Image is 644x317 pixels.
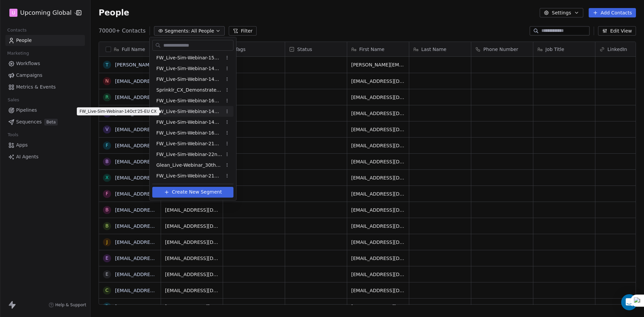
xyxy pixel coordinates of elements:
[156,76,222,83] span: FW_Live-Sim-Webinar-14Oct'25-EU
[156,151,222,158] span: FW_Live-Sim-Webinar-22ndOct'25-NA
[172,189,222,196] span: Create New Segment
[156,65,222,72] span: FW_Live-Sim-Webinar-14Oct'25-IND+ANZ
[156,129,222,137] span: FW_Live-Sim-Webinar-16Oct'25-NA
[156,172,222,179] span: FW_Live-Sim-Webinar-21Oct'25-NA
[152,187,233,198] button: Create New Segment
[156,162,222,169] span: Glean_Live-Webinar_30thOct'25
[156,108,222,115] span: FW_Live-Sim-Webinar-14Oct'25-EU CX
[156,119,222,126] span: FW_Live-Sim-Webinar-14Oct'25-IND+ANZ CX
[156,140,222,147] span: FW_Live-Sim-Webinar-21Oct'25-EU
[156,97,222,104] span: FW_Live-Sim-Webinar-16Oct'25-IND+ANZ
[79,109,157,114] p: FW_Live-Sim-Webinar-14Oct'25-EU CX
[156,54,222,61] span: FW_Live-Sim-Webinar-15Oct'25-NA
[156,87,222,94] span: Sprinklr_CX_Demonstrate_Reg_Drive_[DATE]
